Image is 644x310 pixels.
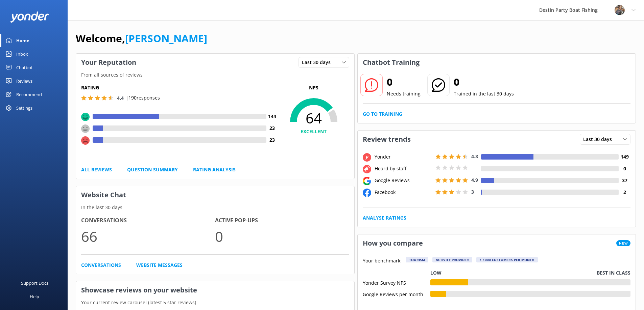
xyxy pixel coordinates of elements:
div: Yonder Survey NPS [363,279,430,285]
h4: EXCELLENT [278,128,349,135]
p: | 190 responses [126,94,160,102]
div: Facebook [373,189,434,196]
div: Yonder [373,153,434,161]
h4: 144 [266,113,278,120]
p: NPS [278,84,349,91]
h4: 23 [266,136,278,144]
div: Inbox [16,47,28,61]
img: 250-1666038197.jpg [615,5,625,15]
h3: Your Reputation [76,54,141,71]
p: Needs training [387,90,421,97]
span: Last 30 days [583,136,616,143]
span: 3 [471,189,474,195]
p: Your current review carousel (latest 5 star reviews) [76,299,354,306]
div: Help [30,290,39,303]
p: 66 [81,225,215,248]
h3: Showcase reviews on your website [76,281,354,299]
span: 4.4 [117,95,124,101]
h4: 23 [266,124,278,132]
h4: 2 [619,189,630,196]
h4: 37 [619,177,630,184]
a: Analyse Ratings [363,214,406,222]
h4: Active Pop-ups [215,216,349,225]
h3: Chatbot Training [358,54,425,71]
a: Website Messages [136,261,183,269]
span: 64 [278,110,349,126]
a: Question Summary [127,166,178,173]
div: Settings [16,101,32,115]
p: 0 [215,225,349,248]
h1: Welcome, [76,30,207,47]
a: Rating Analysis [193,166,236,173]
h5: Rating [81,84,278,91]
p: Low [430,269,442,277]
span: 4.9 [471,177,478,183]
a: Conversations [81,261,121,269]
div: Home [16,34,29,47]
h4: 149 [619,153,630,161]
span: New [616,240,630,246]
p: In the last 30 days [76,204,354,211]
div: Reviews [16,74,32,88]
h4: Conversations [81,216,215,225]
h3: Review trends [358,131,416,148]
div: > 1000 customers per month [476,257,538,262]
div: Google Reviews per month [363,291,430,297]
h4: 0 [619,165,630,172]
div: Recommend [16,88,42,101]
p: Your benchmark: [363,257,402,265]
div: Tourism [406,257,428,262]
span: Last 30 days [302,59,335,66]
div: Google Reviews [373,177,434,184]
h3: Website Chat [76,186,354,204]
a: All Reviews [81,166,112,173]
div: Heard by staff [373,165,434,172]
h2: 0 [387,74,421,90]
h2: 0 [454,74,514,90]
a: Go to Training [363,110,402,118]
div: Chatbot [16,61,33,74]
img: yonder-white-logo.png [10,11,49,23]
a: [PERSON_NAME] [125,31,207,45]
p: Best in class [597,269,630,277]
div: Activity Provider [432,257,472,262]
div: Support Docs [21,276,48,290]
p: From all sources of reviews [76,71,354,79]
span: 4.3 [471,153,478,160]
h3: How you compare [358,234,428,252]
p: Trained in the last 30 days [454,90,514,97]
